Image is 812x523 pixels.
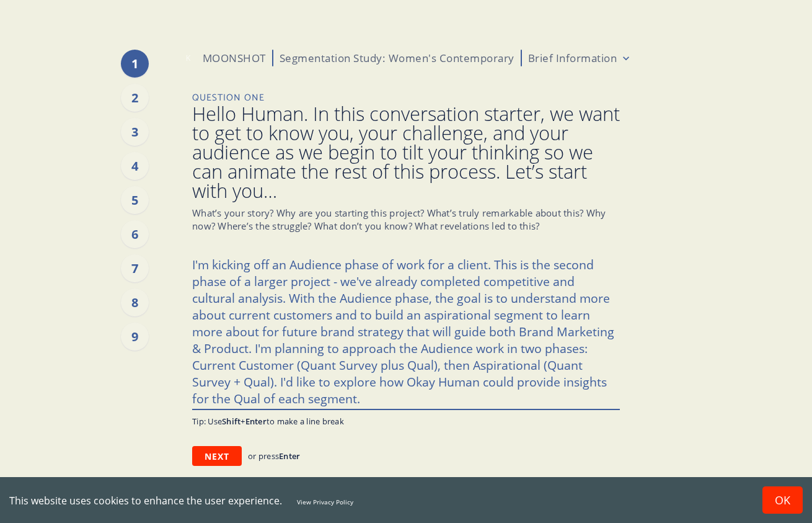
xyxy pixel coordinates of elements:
button: Accept cookies [762,486,803,514]
div: K [180,50,196,66]
div: 6 [121,220,149,248]
div: 4 [121,152,149,180]
div: 7 [121,254,149,282]
div: 1 [121,50,149,78]
svg: Katie Irving [180,50,196,66]
div: 9 [121,323,149,351]
p: Brief Information [528,51,617,65]
p: Segmentation Study: Women's Contemporary [280,51,514,66]
a: View Privacy Policy [297,498,353,506]
p: MOONSHOT [203,51,266,66]
button: Next [192,446,242,466]
p: or press [248,450,300,462]
p: Tip: Use + to make a line break [192,416,620,427]
div: This website uses cookies to enhance the user experience. [9,494,744,507]
div: 3 [121,118,149,146]
span: Enter [245,416,267,427]
div: 8 [121,288,149,316]
p: What’s your story? Why are you starting this project? What’s truly remarkable about this? Why now... [192,207,620,233]
span: Hello Human. In this conversation starter, we want to get to know you, your challenge, and your a... [192,104,620,200]
p: Question One [192,91,620,104]
span: Shift [222,416,241,427]
button: Brief Information [528,51,633,65]
div: 5 [121,186,149,214]
span: Enter [279,450,300,462]
div: 2 [121,84,149,112]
